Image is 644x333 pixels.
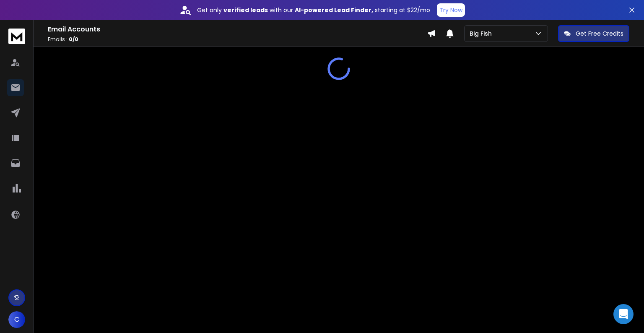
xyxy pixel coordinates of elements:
strong: verified leads [223,6,268,14]
p: Get only with our starting at $22/mo [197,6,430,14]
span: 0 / 0 [69,36,78,43]
p: Big Fish [470,29,495,38]
strong: AI-powered Lead Finder, [295,6,373,14]
button: Try Now [437,3,465,17]
button: C [8,311,25,328]
p: Get Free Credits [576,29,623,38]
img: logo [8,29,25,44]
div: Open Intercom Messenger [613,304,634,324]
p: Try Now [439,6,462,14]
p: Emails : [48,36,427,43]
button: Get Free Credits [558,25,629,42]
h1: Email Accounts [48,24,427,34]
